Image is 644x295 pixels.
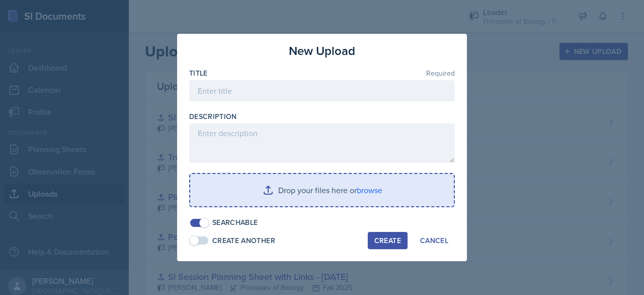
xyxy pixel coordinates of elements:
button: Cancel [414,232,455,249]
label: Title [189,68,208,78]
span: Required [426,70,455,77]
input: Enter title [189,80,455,101]
div: Create [374,237,401,245]
div: Searchable [212,217,258,228]
button: Create [368,232,408,249]
label: Description [189,111,237,122]
div: Create Another [212,235,275,246]
div: Cancel [420,237,448,245]
h3: New Upload [289,42,355,60]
